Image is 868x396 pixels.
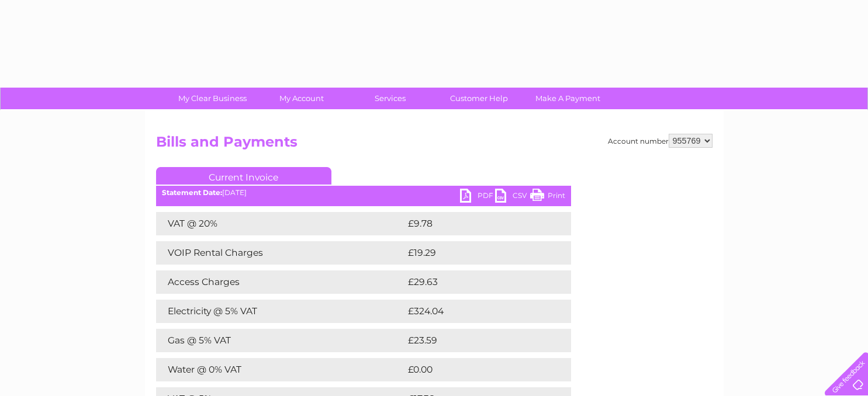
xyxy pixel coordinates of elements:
td: £0.00 [405,358,544,381]
td: £9.78 [405,212,544,235]
td: Access Charges [156,270,405,294]
a: Current Invoice [156,167,331,185]
a: Customer Help [431,88,527,109]
td: £29.63 [405,270,548,294]
td: VOIP Rental Charges [156,241,405,265]
div: [DATE] [156,189,571,197]
a: CSV [495,189,530,206]
div: Account number [608,134,713,148]
a: Make A Payment [520,88,616,109]
td: £324.04 [405,300,551,323]
a: My Clear Business [164,88,261,109]
td: Water @ 0% VAT [156,358,405,381]
td: Gas @ 5% VAT [156,329,405,352]
td: £23.59 [405,329,547,352]
td: £19.29 [405,241,547,265]
a: Services [342,88,438,109]
td: VAT @ 20% [156,212,405,235]
h2: Bills and Payments [156,134,713,156]
a: My Account [253,88,350,109]
b: Statement Date: [162,188,222,197]
td: Electricity @ 5% VAT [156,300,405,323]
a: PDF [460,189,495,206]
a: Print [530,189,565,206]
